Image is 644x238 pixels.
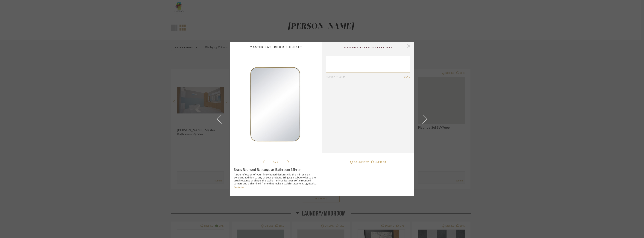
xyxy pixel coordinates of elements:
button: Send [404,76,410,78]
span: / [275,161,277,163]
a: See more [234,186,244,189]
div: A true reflection of your finely honed design skills, this mirror is an excellent addition to any... [234,173,318,185]
img: 6cb0c054-21db-4127-9a86-3ccef936f33f_1000x1000.jpg [234,56,318,153]
span: Brass Rounded Rectangular Bathroom Mirror [234,168,301,172]
div: 0 [234,56,318,153]
span: 1 [273,161,275,163]
div: Return = Send [326,76,404,78]
span: 5 [277,161,279,163]
div: DISLIKE ITEM [354,160,369,164]
div: LIKE ITEM [375,160,386,164]
button: Close [405,42,412,50]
